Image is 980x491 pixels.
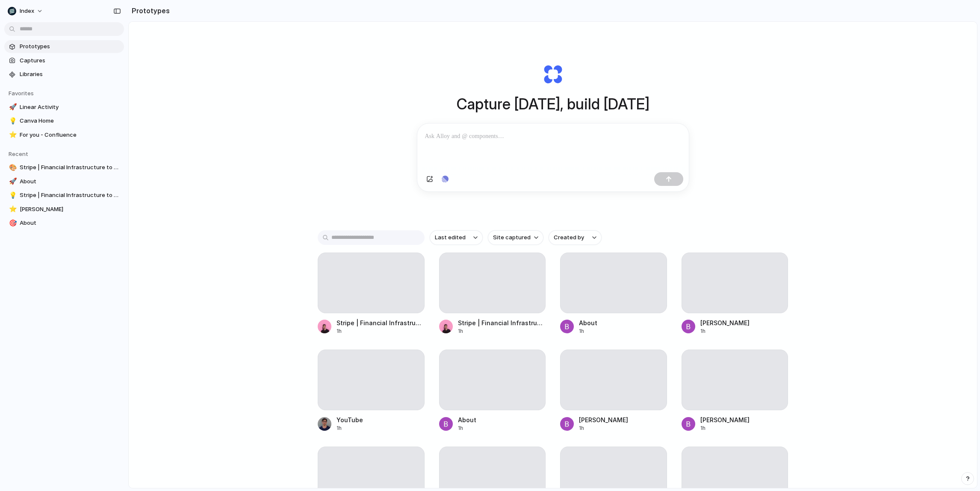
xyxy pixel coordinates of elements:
[20,205,121,214] span: [PERSON_NAME]
[20,219,121,227] span: About
[20,163,121,172] span: Stripe | Financial Infrastructure to Grow Your Revenue
[20,70,121,79] span: Libraries
[8,177,16,186] button: 🚀
[8,219,16,227] button: 🎯
[20,42,121,51] span: Prototypes
[549,230,602,245] button: Created by
[20,131,121,139] span: For you - Confluence
[8,205,16,214] button: ⭐
[4,54,124,67] a: Captures
[458,318,546,327] div: Stripe | Financial Infrastructure to Grow Your Revenue
[8,163,16,172] button: 🎨
[20,191,121,200] span: Stripe | Financial Infrastructure to Grow Your Revenue
[9,150,28,157] span: Recent
[337,318,425,327] div: Stripe | Financial Infrastructure to Grow Your Revenue
[8,131,16,139] button: ⭐
[4,175,124,188] a: 🚀About
[493,233,531,242] span: Site captured
[9,102,15,112] div: 🚀
[488,230,543,245] button: Site captured
[4,217,124,229] a: 🎯About
[20,7,34,15] span: Index
[700,318,750,327] div: [PERSON_NAME]
[8,117,16,125] button: 💡
[579,424,628,432] div: 1h
[4,101,124,114] a: 🚀Linear Activity
[4,161,124,174] a: 🎨Stripe | Financial Infrastructure to Grow Your Revenue
[458,424,476,432] div: 1h
[318,350,425,432] a: YouTube1h
[4,115,124,127] a: 💡Canva Home
[20,177,121,186] span: About
[682,350,788,432] a: [PERSON_NAME]1h
[20,117,121,125] span: Canva Home
[439,350,546,432] a: About1h
[8,103,16,112] button: 🚀
[457,93,649,115] h1: Capture [DATE], build [DATE]
[435,233,466,242] span: Last edited
[430,230,483,245] button: Last edited
[4,40,124,53] a: Prototypes
[560,253,667,335] a: About1h
[4,189,124,202] a: 💡Stripe | Financial Infrastructure to Grow Your Revenue
[9,191,15,200] div: 💡
[579,327,597,335] div: 1h
[4,203,124,216] a: ⭐[PERSON_NAME]
[700,415,750,424] div: [PERSON_NAME]
[682,253,788,335] a: [PERSON_NAME]1h
[554,233,584,242] span: Created by
[579,415,628,424] div: [PERSON_NAME]
[9,116,15,126] div: 💡
[4,4,47,18] button: Index
[560,350,667,432] a: [PERSON_NAME]1h
[337,327,425,335] div: 1h
[20,56,121,65] span: Captures
[9,204,15,214] div: ⭐
[439,253,546,335] a: Stripe | Financial Infrastructure to Grow Your Revenue1h
[9,163,15,173] div: 🎨
[337,424,363,432] div: 1h
[337,415,363,424] div: YouTube
[318,253,425,335] a: Stripe | Financial Infrastructure to Grow Your Revenue1h
[4,129,124,141] a: ⭐For you - Confluence
[579,318,597,327] div: About
[8,191,16,200] button: 💡
[700,327,750,335] div: 1h
[700,424,750,432] div: 1h
[20,103,121,112] span: Linear Activity
[4,68,124,81] a: Libraries
[458,415,476,424] div: About
[458,327,546,335] div: 1h
[9,176,15,186] div: 🚀
[9,90,34,97] span: Favorites
[9,130,15,140] div: ⭐
[128,6,170,16] h2: Prototypes
[9,218,15,228] div: 🎯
